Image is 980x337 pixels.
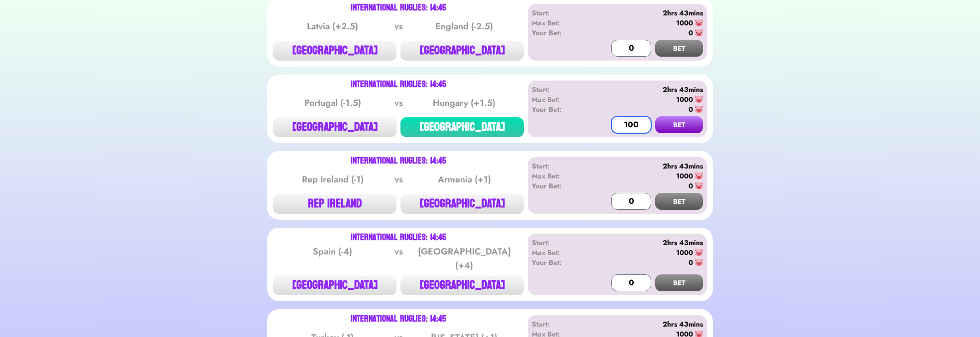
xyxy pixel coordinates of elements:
[695,29,703,37] img: 🐷
[351,315,446,323] div: International Ruglies: 14:45
[688,104,693,114] div: 0
[392,245,405,272] div: vs
[400,41,524,61] button: [GEOGRAPHIC_DATA]
[532,161,589,171] div: Start:
[695,95,703,103] img: 🐷
[532,28,589,38] div: Your Bet:
[400,117,524,137] button: [GEOGRAPHIC_DATA]
[400,194,524,214] button: [GEOGRAPHIC_DATA]
[532,181,589,191] div: Your Bet:
[532,104,589,114] div: Your Bet:
[688,28,693,38] div: 0
[351,4,446,12] div: International Ruglies: 14:45
[283,245,383,272] div: Spain (-4)
[676,171,693,181] div: 1000
[400,275,524,295] button: [GEOGRAPHIC_DATA]
[283,19,383,33] div: Latvia (+2.5)
[589,161,703,171] div: 2hrs 43mins
[392,96,405,110] div: vs
[655,116,703,133] button: BET
[676,248,693,257] div: 1000
[589,319,703,329] div: 2hrs 43mins
[532,319,589,329] div: Start:
[695,172,703,180] img: 🐷
[676,18,693,28] div: 1000
[532,257,589,267] div: Your Bet:
[351,81,446,88] div: International Ruglies: 14:45
[589,84,703,94] div: 2hrs 43mins
[392,19,405,33] div: vs
[695,182,703,190] img: 🐷
[414,96,514,110] div: Hungary (+1.5)
[351,234,446,242] div: International Ruglies: 14:45
[273,275,396,295] button: [GEOGRAPHIC_DATA]
[676,94,693,104] div: 1000
[695,105,703,113] img: 🐷
[351,157,446,165] div: International Ruglies: 14:45
[392,172,405,186] div: vs
[589,238,703,248] div: 2hrs 43mins
[532,171,589,181] div: Max Bet:
[695,258,703,266] img: 🐷
[532,238,589,248] div: Start:
[695,249,703,256] img: 🐷
[688,257,693,267] div: 0
[414,245,514,272] div: [GEOGRAPHIC_DATA] (+4)
[532,94,589,104] div: Max Bet:
[532,84,589,94] div: Start:
[532,18,589,28] div: Max Bet:
[283,172,383,186] div: Rep Ireland (-1)
[688,181,693,191] div: 0
[532,8,589,18] div: Start:
[655,274,703,291] button: BET
[414,172,514,186] div: Armenia (+1)
[414,19,514,33] div: England (-2.5)
[273,194,396,214] button: REP IRELAND
[589,8,703,18] div: 2hrs 43mins
[283,96,383,110] div: Portugal (-1.5)
[532,248,589,257] div: Max Bet:
[273,41,396,61] button: [GEOGRAPHIC_DATA]
[273,117,396,137] button: [GEOGRAPHIC_DATA]
[655,40,703,57] button: BET
[695,19,703,27] img: 🐷
[655,193,703,210] button: BET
